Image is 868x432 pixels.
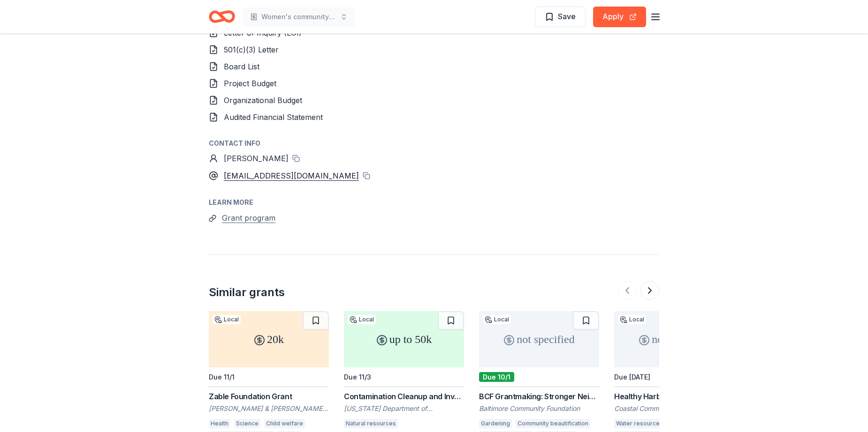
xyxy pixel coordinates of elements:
[479,404,599,413] div: Baltimore Community Foundation
[224,96,302,105] span: Organizational Budget
[209,285,285,300] div: Similar grants
[243,7,355,26] button: Women's community empowerment project
[479,391,599,402] div: BCF Grantmaking: Stronger Neighborhoods Grants
[535,7,586,27] button: Save
[222,212,275,224] button: Grant program
[344,311,464,367] div: up to 50k
[224,62,259,71] span: Board List
[224,79,276,88] span: Project Budget
[224,170,359,182] a: [EMAIL_ADDRESS][DOMAIN_NAME]
[234,419,260,428] div: Science
[344,404,464,413] div: [US_STATE] Department of Employment and Economic Development (DEED)
[264,419,305,428] div: Child welfare
[479,419,512,428] div: Gardening
[614,373,650,381] div: Due [DATE]
[213,315,241,324] div: Local
[224,45,279,54] span: 501(c)(3) Letter
[224,112,323,122] span: Audited Financial Statement
[558,10,576,22] span: Save
[209,419,230,428] div: Health
[209,138,659,149] div: Contact info
[614,311,734,367] div: not specified
[479,311,599,367] div: not specified
[614,391,734,402] div: Healthy Harbors Fund Grant
[618,315,646,324] div: Local
[344,391,464,402] div: Contamination Cleanup and Investigation and RAP Development Grant Program
[479,372,514,382] div: Due 10/1
[224,154,289,163] span: [PERSON_NAME]
[344,373,371,381] div: Due 11/3
[209,197,659,208] div: Learn more
[209,404,329,413] div: [PERSON_NAME] & [PERSON_NAME] Foundation
[209,6,235,28] a: Home
[348,315,376,324] div: Local
[209,373,235,381] div: Due 11/1
[344,419,398,428] div: Natural resources
[614,404,734,413] div: Coastal Community Foundation of [US_STATE]
[209,311,329,367] div: 20k
[209,391,329,402] div: Zable Foundation Grant
[483,315,511,324] div: Local
[516,419,590,428] div: Community beautification
[593,7,646,27] button: Apply
[344,311,464,431] a: up to 50kLocalDue 11/3Contamination Cleanup and Investigation and RAP Development Grant Program[U...
[614,419,665,428] div: Water resources
[261,11,336,22] span: Women's community empowerment project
